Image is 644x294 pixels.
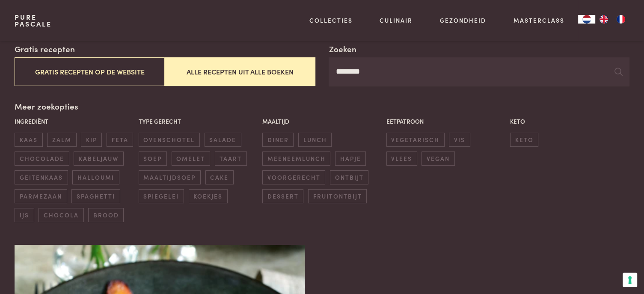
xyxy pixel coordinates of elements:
[623,273,637,287] button: Uw voorkeuren voor toestemming voor trackingtechnologieën
[205,133,241,147] span: salade
[139,151,167,166] span: soep
[510,117,629,126] p: Keto
[329,43,356,55] label: Zoeken
[386,117,506,126] p: Eetpatroon
[309,16,353,25] a: Collecties
[139,170,201,184] span: maaltijdsoep
[330,170,368,184] span: ontbijt
[578,15,595,24] a: NL
[15,170,68,184] span: geitenkaas
[262,170,325,184] span: voorgerecht
[386,133,445,147] span: vegetarisch
[88,208,124,222] span: brood
[262,117,382,126] p: Maaltijd
[139,117,258,126] p: Type gerecht
[308,189,367,203] span: fruitontbijt
[139,133,200,147] span: ovenschotel
[421,151,454,166] span: vegan
[449,133,470,147] span: vis
[39,208,83,222] span: chocola
[595,15,629,24] ul: Language list
[47,133,76,147] span: zalm
[335,151,366,166] span: hapje
[107,133,133,147] span: feta
[262,189,303,203] span: dessert
[578,15,629,24] aside: Language selected: Nederlands
[139,189,184,203] span: spiegelei
[72,170,119,184] span: halloumi
[513,16,564,25] a: Masterclass
[380,16,413,25] a: Culinair
[612,15,629,24] a: FR
[215,151,247,166] span: taart
[15,117,134,126] p: Ingrediënt
[71,189,120,203] span: spaghetti
[81,133,102,147] span: kip
[262,133,294,147] span: diner
[15,43,75,55] label: Gratis recepten
[165,57,315,86] button: Alle recepten uit alle boeken
[298,133,332,147] span: lunch
[172,151,210,166] span: omelet
[15,133,42,147] span: kaas
[15,14,52,27] a: PurePascale
[189,189,228,203] span: koekjes
[15,208,34,222] span: ijs
[15,151,69,166] span: chocolade
[510,133,538,147] span: keto
[74,151,123,166] span: kabeljauw
[205,170,234,184] span: cake
[386,151,417,166] span: vlees
[15,57,165,86] button: Gratis recepten op de website
[262,151,330,166] span: meeneemlunch
[595,15,612,24] a: EN
[578,15,595,24] div: Language
[440,16,486,25] a: Gezondheid
[15,189,67,203] span: parmezaan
